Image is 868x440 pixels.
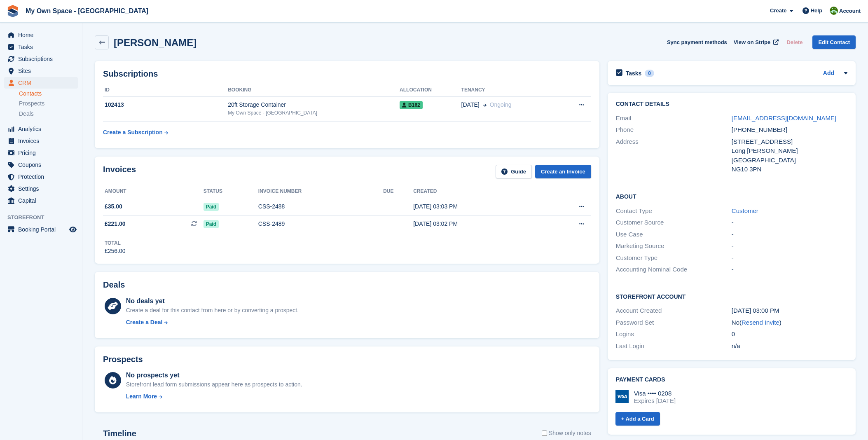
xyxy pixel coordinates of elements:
div: Create a deal for this contact from here or by converting a prospect. [126,306,299,315]
span: Coupons [18,159,68,171]
div: 0 [732,330,847,339]
h2: Deals [103,280,125,290]
div: Contact Type [616,206,732,216]
th: Tenancy [461,84,558,97]
button: Delete [783,35,806,49]
span: Capital [18,195,68,206]
a: menu [4,53,78,65]
div: - [732,265,847,274]
a: menu [4,65,78,77]
th: Amount [103,185,204,198]
h2: Prospects [103,355,143,364]
div: Visa •••• 0208 [634,390,676,397]
span: Create [770,7,786,15]
th: Invoice number [258,185,383,198]
th: Booking [228,84,400,97]
div: Long [PERSON_NAME] [732,146,847,156]
a: Customer [732,207,758,214]
a: My Own Space - [GEOGRAPHIC_DATA] [22,4,152,18]
a: menu [4,123,78,135]
div: Learn More [126,392,157,401]
a: menu [4,77,78,89]
span: Home [18,29,68,41]
a: menu [4,183,78,194]
div: - [732,253,847,263]
span: Account [839,7,861,15]
h2: Tasks [626,70,642,77]
a: View on Stripe [730,35,780,49]
div: Address [616,137,732,174]
span: £221.00 [105,220,126,228]
a: menu [4,195,78,206]
span: Ongoing [490,101,512,108]
div: [PHONE_NUMBER] [732,125,847,135]
div: Use Case [616,230,732,239]
div: CSS-2489 [258,220,383,228]
div: No prospects yet [126,370,302,380]
h2: Subscriptions [103,69,591,79]
span: Booking Portal [18,224,68,235]
div: [STREET_ADDRESS] [732,137,847,147]
div: Last Login [616,342,732,351]
span: Help [811,7,822,15]
span: CRM [18,77,68,89]
div: - [732,218,847,227]
span: View on Stripe [734,38,770,47]
span: Tasks [18,41,68,53]
span: Prospects [19,100,44,108]
div: 0 [645,70,654,77]
div: [DATE] 03:03 PM [413,202,541,211]
a: Add [823,69,834,78]
div: 102413 [103,101,228,109]
div: CSS-2488 [258,202,383,211]
img: Keely [830,7,838,15]
span: Storefront [7,213,82,222]
img: Visa Logo [615,390,629,403]
button: Sync payment methods [667,35,727,49]
a: [EMAIL_ADDRESS][DOMAIN_NAME] [732,115,836,122]
a: Learn More [126,392,302,401]
th: Allocation [400,84,461,97]
th: Status [204,185,258,198]
span: Invoices [18,135,68,147]
span: Paid [204,220,219,228]
a: Contacts [19,90,78,98]
div: Phone [616,125,732,135]
div: £256.00 [105,247,126,255]
span: Protection [18,171,68,183]
span: Pricing [18,147,68,159]
span: [DATE] [461,101,480,109]
div: - [732,230,847,239]
a: Guide [496,165,532,178]
a: Resend Invite [742,319,779,326]
a: Prospects [19,99,78,108]
div: Create a Subscription [103,128,163,137]
img: stora-icon-8386f47178a22dfd0bd8f6a31ec36ba5ce8667c1dd55bd0f319d3a0aa187defe.svg [7,5,19,17]
th: Due [383,185,413,198]
div: 20ft Storage Container [228,101,400,109]
a: menu [4,41,78,53]
span: Subscriptions [18,53,68,65]
div: Marketing Source [616,241,732,251]
div: - [732,241,847,251]
div: Expires [DATE] [634,397,676,405]
a: Deals [19,110,78,118]
a: + Add a Card [615,412,660,426]
div: [GEOGRAPHIC_DATA] [732,156,847,165]
h2: About [616,192,847,200]
div: [DATE] 03:02 PM [413,220,541,228]
div: [DATE] 03:00 PM [732,306,847,316]
a: Edit Contact [812,35,856,49]
span: Settings [18,183,68,194]
h2: Storefront Account [616,292,847,300]
a: Preview store [68,225,78,234]
div: No deals yet [126,296,299,306]
input: Show only notes [542,429,547,438]
a: menu [4,147,78,159]
th: Created [413,185,541,198]
div: Create a Deal [126,318,163,327]
div: NG10 3PN [732,165,847,174]
div: Customer Type [616,253,732,263]
div: n/a [732,342,847,351]
div: Account Created [616,306,732,316]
